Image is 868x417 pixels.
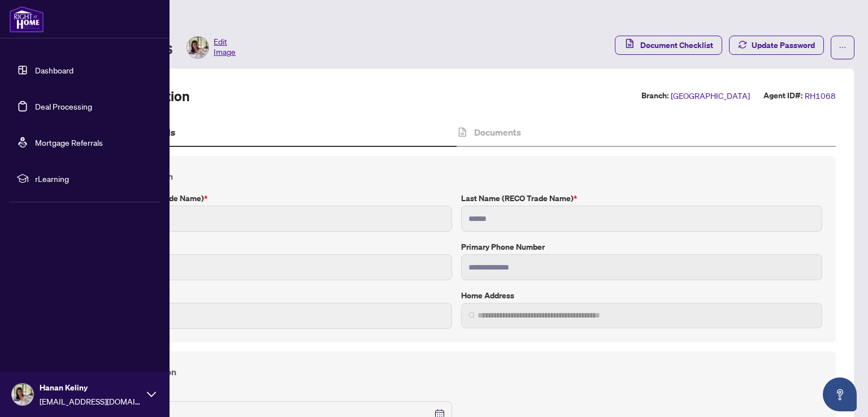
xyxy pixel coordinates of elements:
a: Deal Processing [35,101,92,111]
span: [EMAIL_ADDRESS][DOMAIN_NAME] [40,395,141,407]
label: E-mail Address [91,289,452,302]
a: Dashboard [35,65,73,75]
span: [GEOGRAPHIC_DATA] [671,89,750,102]
button: Update Password [729,36,824,55]
span: RH1068 [805,89,836,102]
h4: Contact Information [91,170,822,183]
img: search_icon [468,312,475,319]
label: Last Name (RECO Trade Name) [461,192,822,205]
span: rLearning [35,172,153,185]
img: Profile Icon [12,384,33,405]
span: Update Password [752,36,815,54]
h4: Documents [474,125,521,139]
img: Profile Icon [187,37,209,58]
span: ellipsis [839,44,847,51]
label: Primary Phone Number [461,241,822,253]
button: Open asap [823,377,857,411]
label: Branch: [641,89,669,102]
label: Home Address [461,289,822,302]
span: Hanan Keliny [40,381,141,394]
label: First Name (RECO Trade Name) [91,192,452,205]
span: Document Checklist [640,36,713,54]
img: logo [9,6,44,33]
button: Document Checklist [615,36,722,55]
label: Date of Birth [91,388,452,400]
a: Mortgage Referrals [35,137,103,147]
span: Edit Image [214,36,236,59]
label: Agent ID#: [763,89,802,102]
label: Legal Name [91,241,452,253]
h4: Personal Information [91,365,822,379]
